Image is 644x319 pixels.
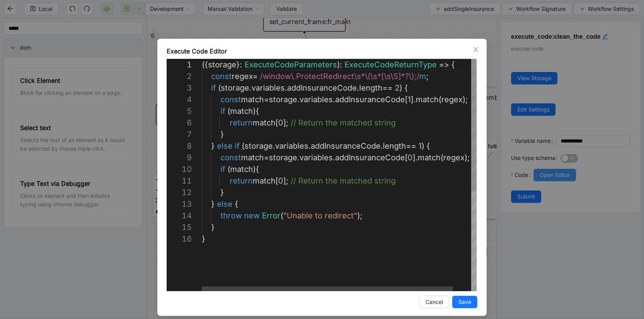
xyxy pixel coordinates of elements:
[242,141,245,151] span: (
[300,95,333,104] span: variables
[395,83,399,93] span: 2
[220,95,241,104] span: const
[232,72,253,81] span: regex
[227,106,230,116] span: (
[451,60,455,69] span: {
[300,153,333,162] span: variables
[167,59,192,70] div: 1
[344,60,437,69] span: ExecuteCodeReturnType
[230,106,253,116] span: match
[452,296,477,308] button: Save
[227,165,230,174] span: (
[275,141,308,151] span: variables
[276,118,278,127] span: [
[217,141,232,151] span: else
[220,130,224,139] span: }
[167,105,192,117] div: 5
[422,141,424,151] span: )
[308,141,311,151] span: .
[413,153,418,162] span: ].
[208,60,236,69] span: storage
[230,118,253,127] span: return
[167,70,192,82] div: 2
[278,176,283,185] span: 0
[221,83,249,93] span: storage
[230,176,253,185] span: return
[382,83,393,93] span: ==
[418,153,441,162] span: match
[251,83,285,93] span: variables
[211,199,215,209] span: }
[245,60,337,69] span: ExecuteCodeParameters
[405,153,408,162] span: [
[441,95,463,104] span: regex
[291,176,396,185] span: // Return the matched string
[291,118,396,127] span: // Return the matched string
[419,296,449,308] button: Cancel
[230,165,253,174] span: match
[220,153,241,162] span: const
[262,211,281,220] span: Error
[405,83,408,93] span: {
[399,83,402,93] span: )
[297,153,300,162] span: .
[220,188,224,197] span: }
[235,141,239,151] span: if
[408,95,411,104] span: 1
[167,46,477,56] div: Execute Code Editor
[202,60,208,69] span: ({
[285,83,287,93] span: .
[211,141,215,151] span: }
[253,106,259,116] span: ){
[167,129,192,140] div: 7
[167,140,192,152] div: 8
[235,199,238,209] span: {
[357,211,362,220] span: );
[264,153,269,162] span: =
[381,141,383,151] span: .
[244,211,260,220] span: new
[458,298,471,306] span: Save
[167,187,192,198] div: 12
[276,176,278,185] span: [
[406,141,416,151] span: ==
[167,82,192,94] div: 3
[416,95,439,104] span: match
[335,95,405,104] span: addInsuranceCode
[211,72,232,81] span: const
[283,118,288,127] span: ];
[281,211,283,220] span: (
[383,141,406,151] span: length
[253,118,276,127] span: match
[359,83,382,93] span: length
[236,60,242,69] span: }:
[426,72,429,81] span: ;
[425,298,443,306] span: Cancel
[335,153,405,162] span: addInsuranceCode
[167,117,192,129] div: 6
[253,176,276,185] span: match
[249,83,251,93] span: .
[167,210,192,221] div: 14
[220,165,225,174] span: if
[220,211,242,220] span: throw
[202,59,202,70] textarea: Editor content;Press Alt+F1 for Accessibility Options.
[283,211,357,220] span: "Unable to redirect"
[472,45,480,54] button: Close
[443,153,465,162] span: regex
[253,165,259,174] span: ){
[411,95,416,104] span: ].
[405,95,408,104] span: [
[167,175,192,187] div: 11
[439,60,449,69] span: =>
[439,95,441,104] span: (
[278,118,283,127] span: 0
[241,153,264,162] span: match
[211,223,215,232] span: }
[167,94,192,105] div: 4
[167,163,192,175] div: 10
[241,95,264,104] span: match
[441,153,443,162] span: (
[253,72,258,81] span: =
[473,46,479,53] span: close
